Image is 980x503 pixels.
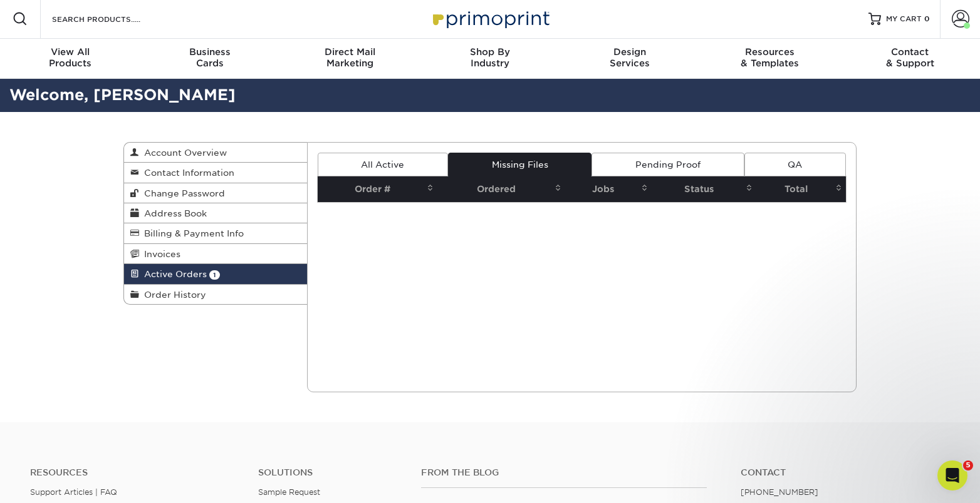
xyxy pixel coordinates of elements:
a: All Active [318,153,448,176]
a: Shop ByIndustry [420,39,560,79]
div: Industry [420,46,560,69]
a: QA [744,153,846,176]
span: Change Password [139,188,225,198]
span: 5 [963,460,973,470]
span: 1 [209,270,220,280]
div: & Templates [700,46,840,69]
a: Direct MailMarketing [280,39,420,79]
img: Primoprint [427,5,553,32]
a: Pending Proof [592,153,744,176]
div: Marketing [280,46,420,69]
a: Resources& Templates [700,39,840,79]
th: Total [756,176,846,202]
th: Status [652,176,756,202]
h4: Resources [30,467,239,478]
a: Contact Information [124,163,307,183]
div: & Support [840,46,980,69]
span: Billing & Payment Info [139,228,244,238]
a: Invoices [124,244,307,264]
span: Design [560,46,700,58]
span: Business [140,46,279,58]
a: Sample Request [258,487,320,497]
span: Shop By [420,46,560,58]
a: Account Overview [124,143,307,163]
a: Contact& Support [840,39,980,79]
span: Direct Mail [280,46,420,58]
input: SEARCH PRODUCTS..... [51,11,173,26]
th: Order # [318,176,437,202]
span: Order History [139,290,206,300]
a: DesignServices [560,39,700,79]
h4: From the Blog [421,467,707,478]
span: MY CART [886,14,922,24]
span: Contact Information [139,168,234,178]
a: Address Book [124,203,307,223]
span: 0 [924,14,930,23]
h4: Solutions [258,467,402,478]
span: Contact [840,46,980,58]
a: Contact [741,467,950,478]
a: Change Password [124,183,307,203]
a: Billing & Payment Info [124,223,307,243]
span: Active Orders [139,269,207,279]
iframe: Intercom live chat [937,460,967,490]
a: [PHONE_NUMBER] [741,487,818,497]
a: Active Orders 1 [124,264,307,284]
div: Cards [140,46,279,69]
a: Order History [124,285,307,304]
th: Ordered [437,176,565,202]
span: Address Book [139,208,207,218]
span: Resources [700,46,840,58]
span: Invoices [139,249,180,259]
div: Services [560,46,700,69]
th: Jobs [565,176,652,202]
a: BusinessCards [140,39,279,79]
a: Missing Files [448,153,592,176]
span: Account Overview [139,148,227,158]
